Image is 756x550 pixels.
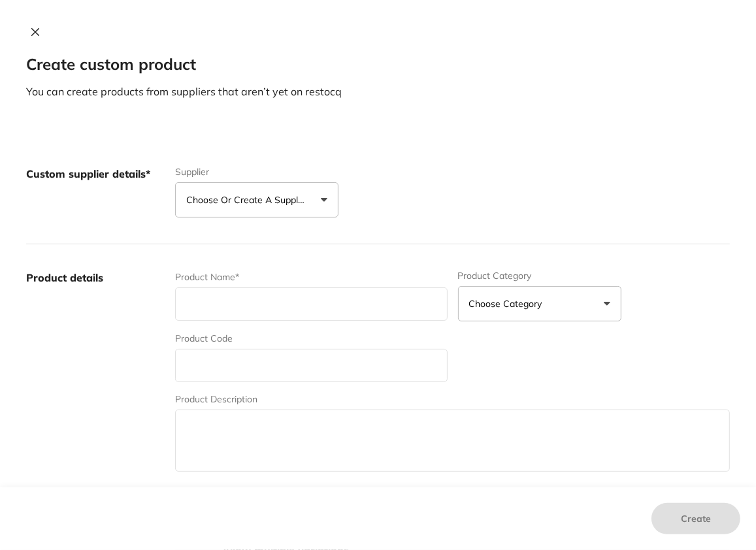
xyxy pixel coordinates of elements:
button: Choose Category [458,286,621,321]
label: Supplier [175,167,338,177]
h2: Create custom product [26,56,730,74]
p: Choose Category [469,297,548,310]
label: Product Name* [175,272,239,282]
label: Product Description [175,394,257,404]
p: Choose or create a supplier [186,193,310,206]
label: Product Category [458,270,621,281]
button: Create [651,503,740,534]
p: You can create products from suppliers that aren’t yet on restocq [26,84,730,99]
label: Product Code [175,333,233,344]
label: Custom supplier details* [26,167,165,218]
label: Product details [26,270,165,474]
button: Choose or create a supplier [175,182,338,218]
